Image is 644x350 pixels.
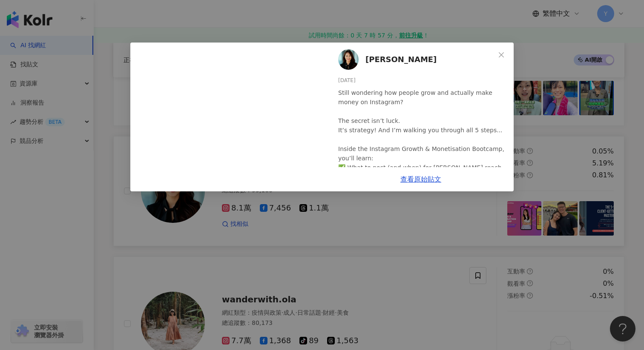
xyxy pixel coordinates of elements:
[400,175,441,183] a: 查看原始貼文
[338,77,507,85] div: [DATE]
[338,49,495,70] a: KOL Avatar[PERSON_NAME]
[338,49,359,70] img: KOL Avatar
[498,51,505,58] span: close
[493,46,510,63] button: Close
[338,88,507,285] div: Still wondering how people grow and actually make money on Instagram? The secret isn’t luck. It’s...
[365,54,437,65] span: [PERSON_NAME]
